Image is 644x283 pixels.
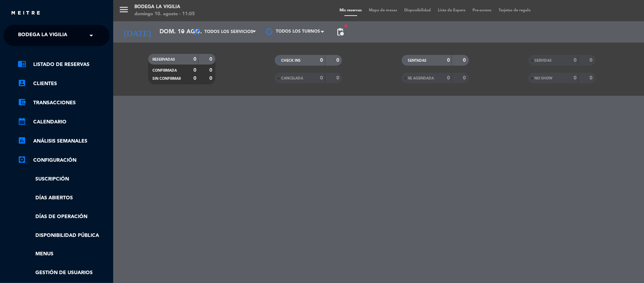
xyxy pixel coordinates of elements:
span: fiber_manual_record [344,24,348,28]
i: account_box [18,79,26,87]
a: assessmentANÁLISIS SEMANALES [18,137,110,145]
a: Menus [18,250,110,258]
a: account_boxClientes [18,79,110,88]
i: settings_applications [18,155,26,164]
span: pending_actions [336,28,344,36]
i: account_balance_wallet [18,98,26,106]
a: account_balance_walletTransacciones [18,99,110,107]
a: Días abiertos [18,194,110,202]
a: Disponibilidad pública [18,232,110,240]
i: assessment [18,136,26,145]
a: Configuración [18,156,110,165]
a: Días de Operación [18,213,110,221]
i: chrome_reader_mode [18,60,26,68]
a: Gestión de usuarios [18,269,110,277]
i: calendar_month [18,117,26,126]
span: Bodega La Vigilia [18,28,67,43]
a: calendar_monthCalendario [18,118,110,126]
a: Suscripción [18,175,110,183]
img: MEITRE [11,11,41,16]
a: chrome_reader_modeListado de Reservas [18,60,110,69]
